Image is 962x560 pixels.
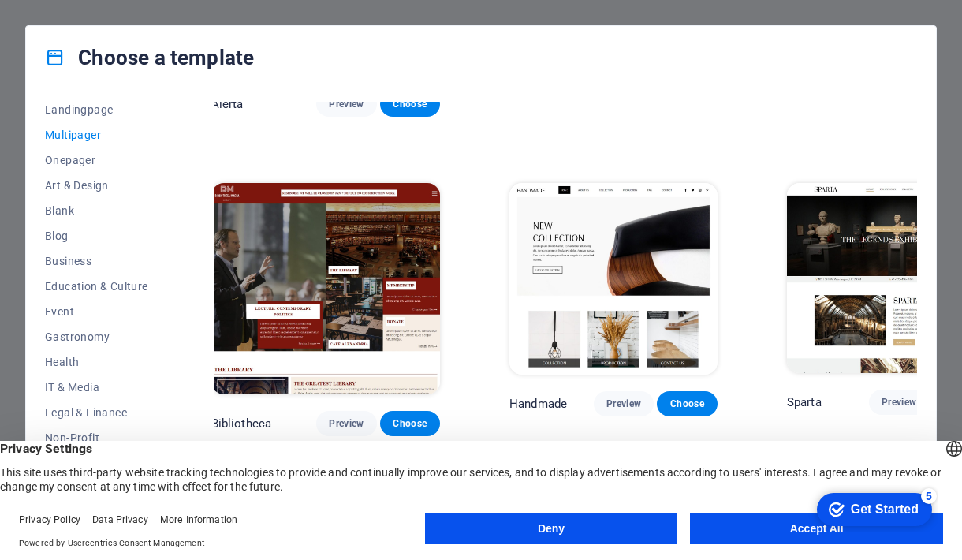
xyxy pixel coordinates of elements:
button: Gastronomy [45,324,148,349]
span: Onepager [45,154,148,166]
button: Legal & Finance [45,400,148,425]
span: Blog [45,230,148,242]
span: Multipager [45,129,148,141]
span: Event [45,305,148,318]
span: Art & Design [45,179,148,192]
button: IT & Media [45,375,148,400]
img: Handmade [509,183,718,375]
div: 5 [117,3,132,19]
span: Business [45,255,148,267]
span: Preview [882,396,916,409]
p: Sparta [787,394,822,410]
img: Bibliotheca [211,183,440,394]
p: Handmade [509,396,567,412]
button: Choose [657,391,717,416]
span: Legal & Finance [45,406,148,419]
span: Preview [329,98,364,110]
button: Blog [45,223,148,248]
span: Health [45,356,148,368]
button: Choose [380,411,440,436]
span: Preview [329,417,364,430]
p: Bibliotheca [211,416,272,431]
button: Preview [316,91,376,117]
button: Business [45,248,148,274]
span: Landingpage [45,103,148,116]
button: Health [45,349,148,375]
button: Preview [869,390,929,415]
span: Choose [393,98,427,110]
button: Blank [45,198,148,223]
h4: Choose a template [45,45,254,70]
div: Get Started [47,17,114,32]
button: Multipager [45,122,148,147]
span: Gastronomy [45,330,148,343]
button: Education & Culture [45,274,148,299]
span: Non-Profit [45,431,148,444]
span: Education & Culture [45,280,148,293]
button: Preview [594,391,654,416]
span: Blank [45,204,148,217]
button: Event [45,299,148,324]
span: IT & Media [45,381,148,394]
button: Art & Design [45,173,148,198]
button: Choose [380,91,440,117]
button: Landingpage [45,97,148,122]
button: Onepager [45,147,148,173]
span: Choose [669,398,704,410]
span: Preview [606,398,641,410]
span: Choose [393,417,427,430]
button: Preview [316,411,376,436]
button: Non-Profit [45,425,148,450]
p: Alerta [211,96,244,112]
div: Get Started 5 items remaining, 0% complete [13,8,128,41]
